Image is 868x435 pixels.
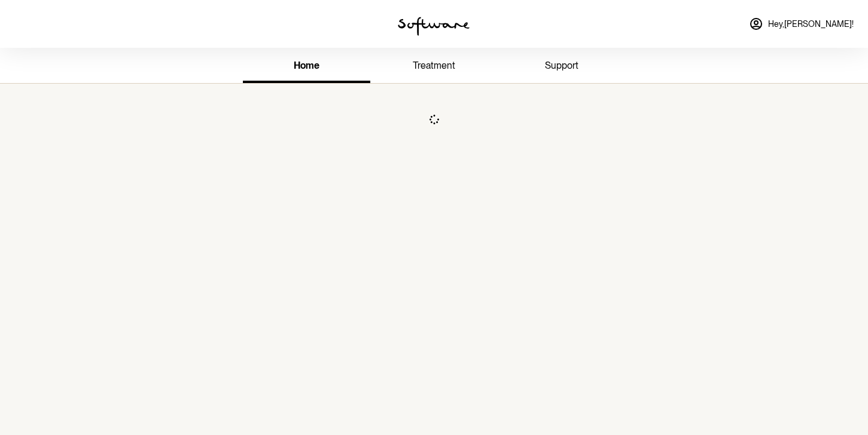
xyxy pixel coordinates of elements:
[370,50,498,83] a: treatment
[498,50,625,83] a: support
[398,17,470,36] img: software logo
[294,60,319,71] span: home
[768,19,854,29] span: Hey, [PERSON_NAME] !
[413,60,455,71] span: treatment
[742,10,861,38] a: Hey,[PERSON_NAME]!
[545,60,578,71] span: support
[243,50,370,83] a: home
